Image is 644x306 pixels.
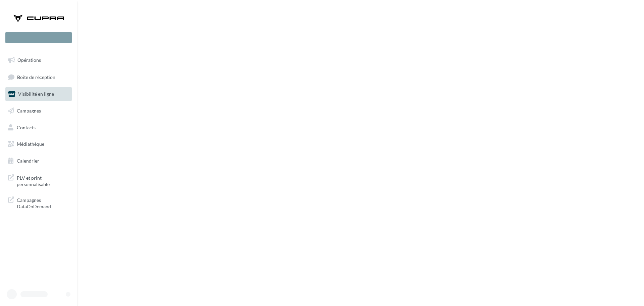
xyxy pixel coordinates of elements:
span: Visibilité en ligne [18,91,54,97]
a: Médiathèque [4,137,73,151]
a: Campagnes [4,104,73,118]
span: Opérations [17,57,41,63]
span: Calendrier [17,158,39,164]
span: Campagnes DataOnDemand [17,195,69,210]
a: Boîte de réception [4,70,73,84]
a: Calendrier [4,154,73,168]
a: Contacts [4,121,73,135]
span: Campagnes [17,108,41,114]
a: Opérations [4,53,73,67]
a: PLV et print personnalisable [4,171,73,190]
span: Médiathèque [17,141,44,147]
span: Contacts [17,124,36,130]
a: Campagnes DataOnDemand [4,193,73,213]
span: PLV et print personnalisable [17,173,69,188]
span: Boîte de réception [17,74,55,80]
div: Nouvelle campagne [5,32,72,43]
a: Visibilité en ligne [4,87,73,101]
